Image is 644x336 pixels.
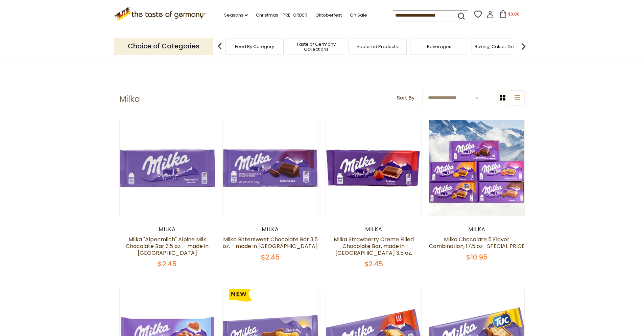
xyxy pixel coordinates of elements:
[224,12,248,19] a: Seasons
[213,40,226,53] img: previous arrow
[429,236,525,250] a: Milka Chocolate 5 Flavor Combination, 17.5 oz -SPECIAL PRICE
[326,226,422,233] div: Milka
[427,44,451,49] a: Beverages
[119,226,216,233] div: Milka
[350,12,367,19] a: On Sale
[466,252,487,262] span: $10.95
[315,12,342,19] a: Oktoberfest
[120,120,215,216] img: Milka
[334,236,414,257] a: Milka Strawberry Creme Filled Chocolate Bar, made in [GEOGRAPHIC_DATA] 3.5 oz.
[235,44,274,49] a: Food By Category
[364,259,383,269] span: $2.45
[114,38,213,54] p: Choice of Categories
[126,236,209,257] a: Milka "Alpenmilch" Alpine Milk Chocolate Bar 3.5 oz. - made in [GEOGRAPHIC_DATA]
[223,236,318,250] a: Milka Bittersweet Chocolate Bar 3.5 oz. - made in [GEOGRAPHIC_DATA]
[158,259,176,269] span: $2.45
[357,44,398,49] a: Featured Products
[508,11,520,17] span: $0.00
[397,94,415,102] label: Sort By:
[429,226,525,233] div: Milka
[261,252,280,262] span: $2.45
[475,44,527,49] a: Baking, Cakes, Desserts
[326,120,422,216] img: Milka
[119,94,140,104] h1: Milka
[495,10,524,20] button: $0.00
[223,120,318,216] img: Milka
[429,120,525,216] img: Milka
[289,42,343,52] a: Taste of Germany Collections
[256,12,307,19] a: Christmas - PRE-ORDER
[222,226,319,233] div: Milka
[517,40,530,53] img: next arrow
